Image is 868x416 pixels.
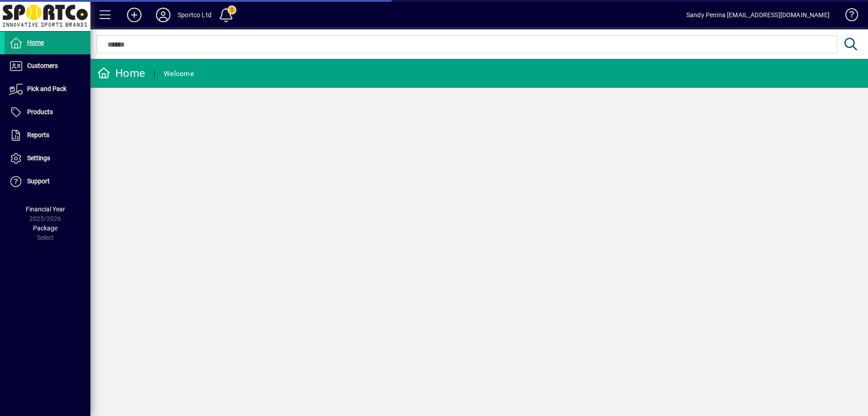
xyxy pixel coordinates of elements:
div: Sandy Penina [EMAIL_ADDRESS][DOMAIN_NAME] [686,8,830,22]
div: Welcome [164,67,194,81]
div: Sportco Ltd [178,8,212,22]
span: Package [33,225,57,232]
span: Financial Year [26,206,65,213]
span: Customers [27,62,58,69]
span: Pick and Pack [27,85,66,92]
span: Home [27,39,44,46]
a: Knowledge Base [839,2,857,31]
a: Pick and Pack [5,78,90,100]
span: Products [27,108,53,115]
span: Reports [27,131,49,139]
button: Profile [149,7,178,23]
a: Products [5,101,90,124]
a: Support [5,170,90,193]
a: Customers [5,55,90,77]
a: Reports [5,124,90,147]
span: Settings [27,154,50,162]
button: Add [120,7,149,23]
div: Home [97,66,145,81]
a: Settings [5,147,90,170]
span: Support [27,177,50,185]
